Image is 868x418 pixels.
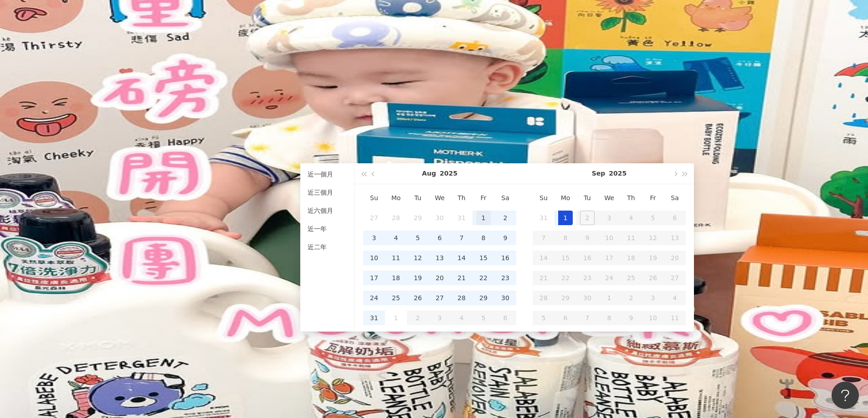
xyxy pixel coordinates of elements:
div: 5 [411,231,425,245]
td: 2025-09-01 [555,208,576,228]
div: 12 [411,251,425,265]
td: 2025-08-31 [533,208,555,228]
td: 2025-08-10 [363,248,385,268]
td: 2025-08-02 [494,208,516,228]
td: 2025-08-19 [407,268,429,288]
th: Tu [576,188,598,208]
div: 15 [476,251,491,265]
th: We [598,188,620,208]
div: 9 [498,231,513,245]
div: 31 [536,211,551,225]
div: 16 [498,251,513,265]
div: 8 [476,231,491,245]
th: Su [363,188,385,208]
div: 29 [411,211,425,225]
td: 2025-08-30 [494,288,516,308]
td: 2025-08-04 [385,228,407,248]
td: 2025-08-17 [363,268,385,288]
button: 2025 [609,163,627,184]
th: Fr [642,188,664,208]
td: 2025-08-14 [451,248,473,268]
th: Sa [494,188,516,208]
th: Su [533,188,555,208]
td: 2025-08-20 [429,268,451,288]
div: 20 [432,271,447,285]
td: 2025-07-29 [407,208,429,228]
td: 2025-08-01 [473,208,494,228]
div: 28 [454,291,469,305]
td: 2025-08-06 [429,228,451,248]
td: 2025-07-28 [385,208,407,228]
div: 28 [389,211,403,225]
div: 30 [432,211,447,225]
div: 27 [432,291,447,305]
th: Th [451,188,473,208]
div: 4 [389,231,403,245]
button: Aug [422,163,436,184]
div: 7 [454,231,469,245]
td: 2025-08-31 [363,308,385,328]
td: 2025-08-08 [473,228,494,248]
iframe: Help Scout Beacon - Open [832,382,859,409]
td: 2025-08-16 [494,248,516,268]
th: We [429,188,451,208]
div: 21 [454,271,469,285]
button: Sep [592,163,606,184]
td: 2025-08-23 [494,268,516,288]
td: 2025-08-18 [385,268,407,288]
li: 近二年 [304,240,351,254]
div: 17 [367,271,381,285]
td: 2025-07-30 [429,208,451,228]
li: 近一年 [304,222,351,236]
button: 2025 [440,163,457,184]
td: 2025-08-13 [429,248,451,268]
div: 1 [558,211,573,225]
td: 2025-07-27 [363,208,385,228]
td: 2025-08-28 [451,288,473,308]
div: 2 [498,211,513,225]
li: 近一個月 [304,167,351,181]
td: 2025-08-26 [407,288,429,308]
td: 2025-08-05 [407,228,429,248]
th: Fr [473,188,494,208]
li: 近三個月 [304,185,351,200]
th: Sa [664,188,686,208]
div: 14 [454,251,469,265]
td: 2025-08-15 [473,248,494,268]
div: 10 [367,251,381,265]
div: 24 [367,291,381,305]
td: 2025-08-29 [473,288,494,308]
div: 6 [432,231,447,245]
td: 2025-09-01 [385,308,407,328]
td: 2025-08-03 [363,228,385,248]
div: 3 [367,231,381,245]
div: 1 [476,211,491,225]
td: 2025-07-31 [451,208,473,228]
td: 2025-08-12 [407,248,429,268]
div: 19 [411,271,425,285]
th: Tu [407,188,429,208]
th: Mo [385,188,407,208]
div: 23 [498,271,513,285]
td: 2025-08-11 [385,248,407,268]
div: 22 [476,271,491,285]
td: 2025-08-25 [385,288,407,308]
li: 近六個月 [304,203,351,218]
div: 18 [389,271,403,285]
div: 13 [432,251,447,265]
div: 29 [476,291,491,305]
th: Th [620,188,642,208]
div: 31 [367,311,381,325]
div: 31 [454,211,469,225]
td: 2025-08-22 [473,268,494,288]
td: 2025-08-07 [451,228,473,248]
div: 30 [498,291,513,305]
div: 26 [411,291,425,305]
th: Mo [555,188,576,208]
td: 2025-08-09 [494,228,516,248]
div: 11 [389,251,403,265]
td: 2025-08-24 [363,288,385,308]
div: 25 [389,291,403,305]
td: 2025-08-21 [451,268,473,288]
div: 1 [389,311,403,325]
